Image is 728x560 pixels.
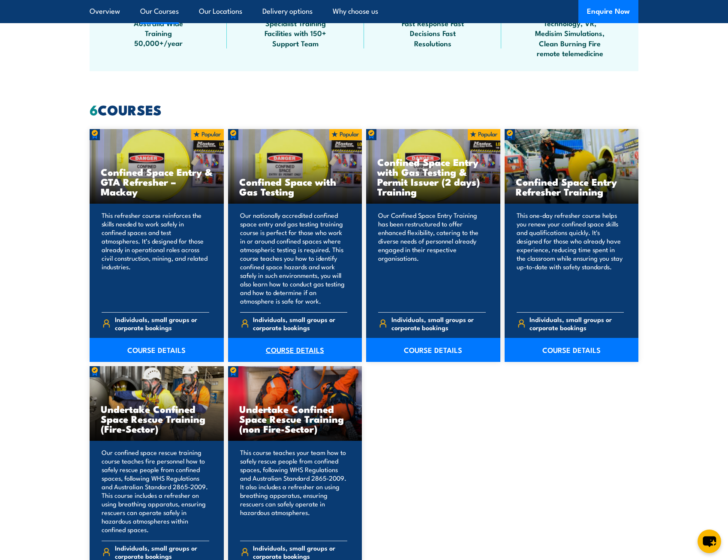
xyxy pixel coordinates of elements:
span: Individuals, small groups or corporate bookings [115,315,209,331]
h3: Confined Space Entry & GTA Refresher – Mackay [101,167,213,196]
span: Individuals, small groups or corporate bookings [391,315,486,331]
span: Individuals, small groups or corporate bookings [115,544,209,560]
h3: Confined Space Entry Refresher Training [516,177,628,196]
h3: Confined Space Entry with Gas Testing & Permit Issuer (2 days) Training [377,157,489,196]
span: Individuals, small groups or corporate bookings [253,544,347,560]
h2: COURSES [90,103,638,115]
span: Individuals, small groups or corporate bookings [529,315,624,331]
span: Fast Response Fast Decisions Fast Resolutions [394,18,471,48]
strong: 6 [90,99,98,120]
a: COURSE DETAILS [228,338,362,362]
p: This course teaches your team how to safely rescue people from confined spaces, following WHS Reg... [240,448,348,534]
span: Individuals, small groups or corporate bookings [253,315,347,331]
h3: Undertake Confined Space Rescue Training (Fire-Sector) [101,404,213,434]
p: Our Confined Space Entry Training has been restructured to offer enhanced flexibility, catering t... [378,211,486,305]
p: Our confined space rescue training course teaches fire personnel how to safely rescue people from... [102,448,209,534]
button: chat-button [698,530,721,553]
a: COURSE DETAILS [505,338,639,362]
p: This refresher course reinforces the skills needed to work safely in confined spaces and test atm... [102,211,209,305]
p: This one-day refresher course helps you renew your confined space skills and qualifications quick... [517,211,624,305]
p: Our nationally accredited confined space entry and gas testing training course is perfect for tho... [240,211,348,305]
a: COURSE DETAILS [366,338,500,362]
span: Technology, VR, Medisim Simulations, Clean Burning Fire remote telemedicine [531,18,608,58]
h3: Confined Space with Gas Testing [239,177,351,196]
span: Australia Wide Training 50,000+/year [120,18,197,48]
span: Specialist Training Facilities with 150+ Support Team [257,18,334,48]
h3: Undertake Confined Space Rescue Training (non Fire-Sector) [239,404,351,434]
a: COURSE DETAILS [90,338,224,362]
